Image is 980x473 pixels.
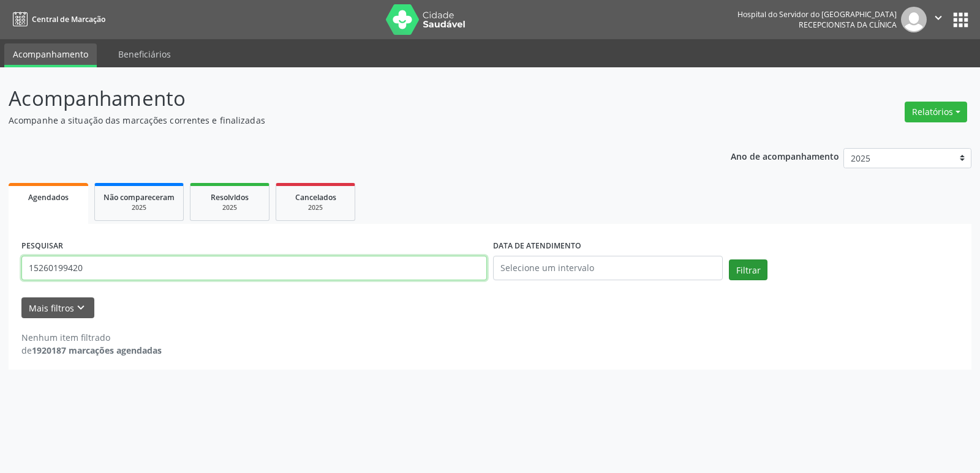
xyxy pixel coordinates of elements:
[799,20,897,30] span: Recepcionista da clínica
[731,148,839,163] p: Ano de acompanhamento
[493,256,723,280] input: Selecione um intervalo
[21,237,63,256] label: PESQUISAR
[285,203,346,212] div: 2025
[21,256,487,280] input: Nome, código do beneficiário ou CPF
[9,114,682,127] p: Acompanhe a situação das marcações correntes e finalizadas
[32,14,105,24] span: Central de Marcação
[737,9,897,20] div: Hospital do Servidor do [GEOGRAPHIC_DATA]
[932,11,945,24] i: 
[21,344,162,357] div: de
[21,331,162,344] div: Nenhum item filtrado
[28,192,69,203] span: Agendados
[295,192,336,203] span: Cancelados
[4,43,97,67] a: Acompanhamento
[950,9,971,31] button: apps
[901,7,927,32] img: img
[199,203,260,212] div: 2025
[927,7,950,32] button: 
[104,192,175,203] span: Não compareceram
[9,9,105,29] a: Central de Marcação
[104,203,175,212] div: 2025
[905,102,967,122] button: Relatórios
[729,259,767,280] button: Filtrar
[21,297,94,319] button: Mais filtroskeyboard_arrow_down
[32,345,162,356] strong: 1920187 marcações agendadas
[493,237,581,256] label: DATA DE ATENDIMENTO
[211,192,249,203] span: Resolvidos
[9,83,682,114] p: Acompanhamento
[110,43,179,65] a: Beneficiários
[74,301,88,315] i: keyboard_arrow_down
